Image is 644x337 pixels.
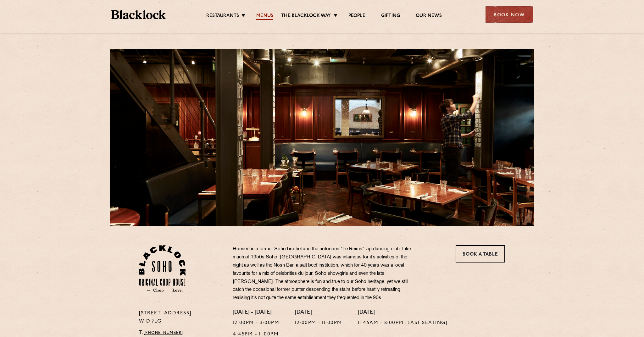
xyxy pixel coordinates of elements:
h4: [DATE] - [DATE] [233,309,279,316]
a: People [348,13,365,20]
a: [PHONE_NUMBER] [144,331,183,335]
a: Menus [256,13,273,20]
a: Restaurants [206,13,239,20]
p: T: [139,329,224,337]
img: Soho-stamp-default.svg [139,245,186,292]
img: BL_Textured_Logo-footer-cropped.svg [111,10,166,19]
p: [STREET_ADDRESS] W1D 7LG [139,309,224,326]
p: 12:00pm - 11:00pm [295,319,342,327]
p: 12:00pm - 3:00pm [233,319,279,327]
div: Book Now [486,6,533,23]
h4: [DATE] [358,309,448,316]
a: Our News [416,13,442,20]
p: Housed in a former Soho brothel and the notorious “Le Reims” lap dancing club. Like much of 1950s... [233,245,418,302]
h4: [DATE] [295,309,342,316]
a: Book a Table [456,245,505,262]
p: 11:45am - 8:00pm (Last seating) [358,319,448,327]
a: Gifting [381,13,400,20]
a: The Blacklock Way [281,13,331,20]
